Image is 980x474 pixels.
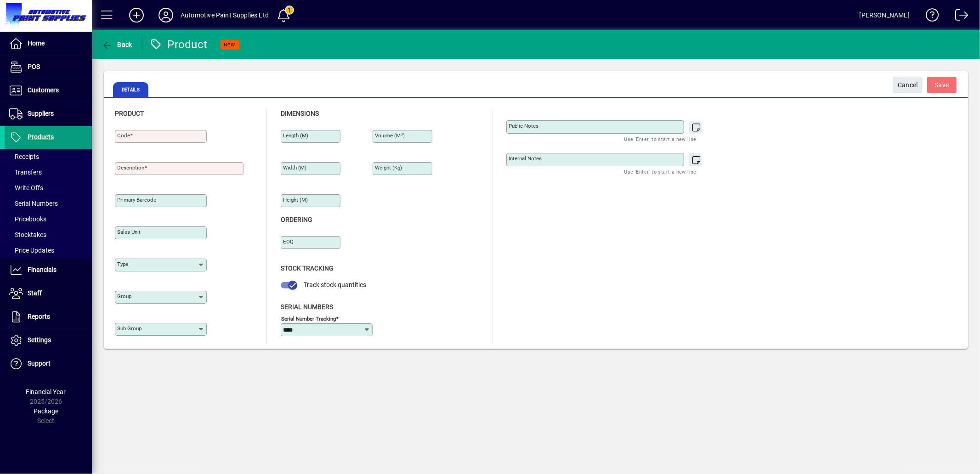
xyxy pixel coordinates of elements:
a: Customers [5,79,92,102]
mat-label: Code [117,132,130,139]
a: Support [5,352,92,375]
a: Home [5,32,92,55]
button: Add [122,7,151,23]
a: POS [5,56,92,79]
span: Product [115,110,144,117]
div: Automotive Paint Supplies Ltd [181,8,269,23]
mat-label: Sub group [117,325,142,332]
span: Support [28,360,51,367]
mat-label: Group [117,293,131,299]
span: Reports [28,313,50,320]
a: Receipts [5,149,92,164]
a: Serial Numbers [5,196,92,211]
span: POS [28,63,40,70]
a: Stocktakes [5,227,92,243]
span: Stocktakes [9,231,46,238]
mat-label: Primary barcode [117,197,156,203]
mat-label: Internal Notes [509,155,542,162]
a: Transfers [5,164,92,180]
mat-hint: Use 'Enter' to start a new line [624,166,697,177]
mat-label: Type [117,261,128,267]
span: Home [28,39,45,47]
a: Knowledge Base [919,2,939,32]
span: Price Updates [9,247,54,254]
span: Suppliers [28,110,54,117]
div: [PERSON_NAME] [860,8,910,23]
span: Write Offs [9,184,43,192]
span: Transfers [9,169,42,176]
span: Serial Numbers [281,303,333,310]
span: Financial Year [26,388,66,395]
span: Stock Tracking [281,265,334,272]
a: Pricebooks [5,211,92,227]
span: Serial Numbers [9,200,58,207]
span: ave [935,78,949,93]
span: Receipts [9,153,39,160]
span: Dimensions [281,110,319,117]
mat-label: EOQ [283,238,294,245]
span: Track stock quantities [304,281,366,288]
span: Cancel [898,78,918,93]
a: Financials [5,259,92,282]
span: Financials [28,266,57,273]
span: Settings [28,336,51,344]
div: Product [149,37,208,52]
button: Back [99,36,135,53]
mat-label: Volume (m ) [375,132,405,139]
sup: 3 [401,132,403,136]
mat-label: Sales unit [117,229,141,235]
span: S [935,81,939,89]
mat-label: Height (m) [283,197,308,203]
span: Pricebooks [9,215,46,223]
mat-label: Length (m) [283,132,308,139]
span: Back [102,41,132,48]
span: Details [113,82,148,97]
span: Customers [28,86,59,94]
button: Profile [151,7,181,23]
a: Logout [948,2,969,32]
a: Write Offs [5,180,92,196]
a: Suppliers [5,102,92,125]
mat-label: Public Notes [509,123,538,129]
app-page-header-button: Back [92,36,142,53]
span: Package [34,407,58,415]
mat-hint: Use 'Enter' to start a new line [624,134,697,144]
button: Save [927,77,957,93]
a: Settings [5,329,92,352]
a: Price Updates [5,243,92,258]
a: Staff [5,282,92,305]
a: Reports [5,305,92,328]
mat-label: Weight (Kg) [375,164,402,171]
mat-label: Serial Number tracking [281,315,336,322]
button: Cancel [893,77,923,93]
span: Ordering [281,216,312,223]
span: Products [28,133,54,141]
span: NEW [224,42,236,48]
span: Staff [28,289,42,297]
mat-label: Width (m) [283,164,306,171]
mat-label: Description [117,164,144,171]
